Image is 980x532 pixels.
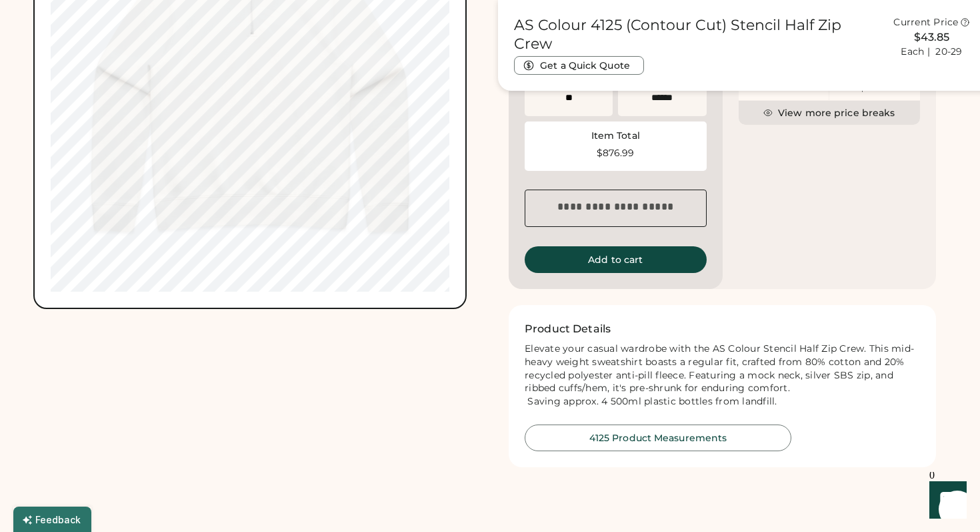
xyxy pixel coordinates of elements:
[525,246,707,273] button: Add to cart
[533,148,699,158] div: $876.99
[514,56,644,75] button: Get a Quick Quote
[525,321,611,337] h2: Product Details
[514,16,865,53] h1: AS Colour 4125 (Contour Cut) Stencil Half Zip Crew
[525,342,920,409] div: Elevate your casual wardrobe with the AS Colour Stencil Half Zip Crew. This mid-heavy weight swea...
[901,45,962,59] div: Each | 20-29
[917,472,974,529] iframe: Front Chat
[591,129,640,143] div: Item Total
[893,16,958,29] div: Current Price
[525,425,791,451] button: 4125 Product Measurements
[739,101,921,125] button: View more price breaks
